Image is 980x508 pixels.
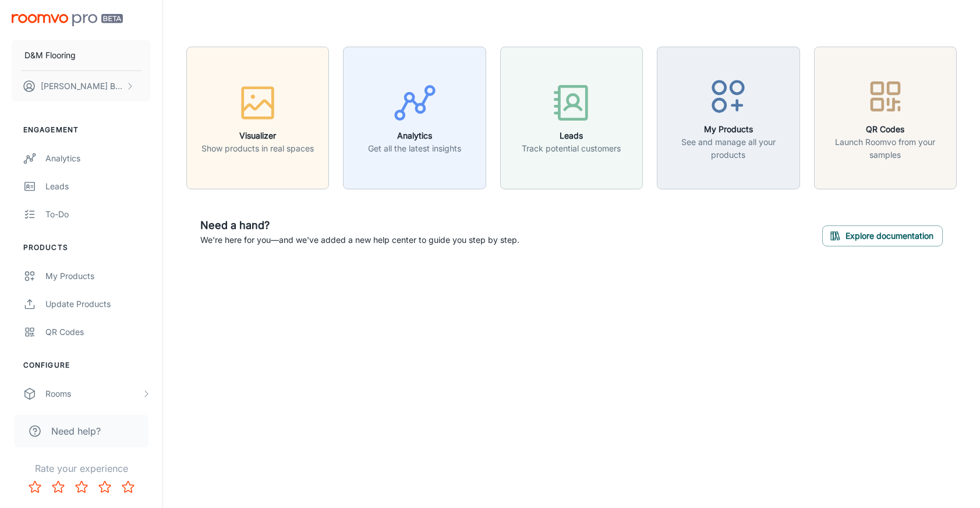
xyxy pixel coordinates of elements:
div: My Products [45,270,151,283]
button: AnalyticsGet all the latest insights [343,47,486,189]
button: LeadsTrack potential customers [500,47,643,189]
p: See and manage all your products [664,136,792,161]
a: AnalyticsGet all the latest insights [343,111,486,123]
button: Explore documentation [822,225,943,246]
a: QR CodesLaunch Roomvo from your samples [814,111,957,123]
div: Leads [45,180,151,193]
button: VisualizerShow products in real spaces [186,47,329,189]
h6: Need a hand? [200,217,519,234]
p: [PERSON_NAME] Bunkhong [41,80,123,93]
button: D&M Flooring [12,40,151,70]
h6: QR Codes [822,123,949,136]
a: Explore documentation [822,230,943,241]
p: Get all the latest insights [368,142,461,155]
h6: Leads [522,129,621,142]
h6: Analytics [368,129,461,142]
img: Roomvo PRO Beta [12,14,123,26]
h6: My Products [664,123,792,136]
a: LeadsTrack potential customers [500,111,643,123]
p: Launch Roomvo from your samples [822,136,949,161]
p: D&M Flooring [24,49,76,62]
h6: Visualizer [201,129,314,142]
div: To-do [45,208,151,221]
p: Show products in real spaces [201,142,314,155]
a: My ProductsSee and manage all your products [657,111,799,123]
div: Update Products [45,298,151,311]
button: QR CodesLaunch Roomvo from your samples [814,47,957,189]
p: We're here for you—and we've added a new help center to guide you step by step. [200,234,519,246]
div: Analytics [45,152,151,165]
button: My ProductsSee and manage all your products [657,47,799,189]
button: [PERSON_NAME] Bunkhong [12,71,151,101]
p: Track potential customers [522,142,621,155]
